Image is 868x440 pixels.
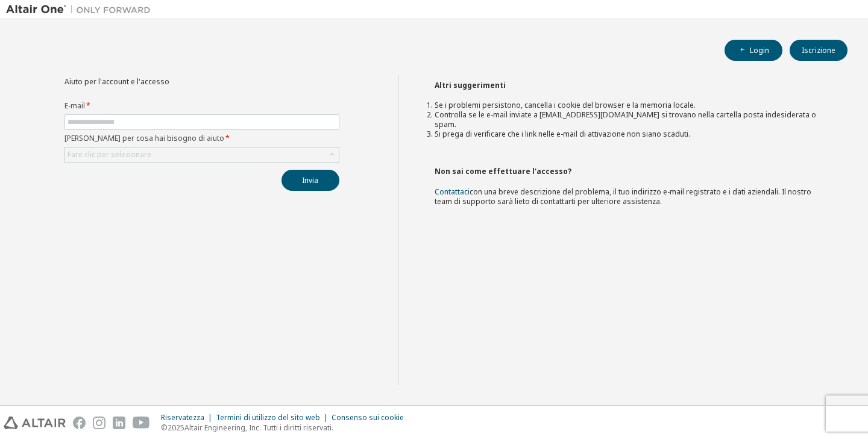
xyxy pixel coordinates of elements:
[161,412,204,423] font: Riservatezza
[435,100,696,110] font: Se i problemi persistono, cancella i cookie del browser e la memoria locale.
[4,417,66,429] img: altair_logo.svg
[93,417,105,429] img: instagram.svg
[73,417,86,429] img: facebook.svg
[332,412,404,423] font: Consenso sui cookie
[790,40,848,61] button: Iscrizione
[435,187,470,197] a: Contattaci
[184,423,333,433] font: Altair Engineering, Inc. Tutti i diritti riservati.
[435,110,816,129] font: Controlla se le e-mail inviate a [EMAIL_ADDRESS][DOMAIN_NAME] si trovano nella cartella posta ind...
[750,45,769,55] font: Login
[133,417,150,429] img: youtube.svg
[161,423,168,433] font: ©
[435,129,690,139] font: Si prega di verificare che i link nelle e-mail di attivazione non siano scaduti.
[435,166,571,176] font: Non sai come effettuare l'accesso?
[725,40,782,61] button: Login
[281,170,339,191] button: Invia
[216,412,320,423] font: Termini di utilizzo del sito web
[435,80,506,90] font: Altri suggerimenti
[64,101,85,111] font: E-mail
[302,175,318,185] font: Invia
[68,149,151,160] font: Fare clic per selezionare
[64,133,224,143] font: [PERSON_NAME] per cosa hai bisogno di aiuto
[802,45,835,55] font: Iscrizione
[6,4,157,16] img: Altair Uno
[435,187,811,206] font: con una breve descrizione del problema, il tuo indirizzo e-mail registrato e i dati aziendali. Il...
[168,423,184,433] font: 2025
[64,76,169,87] font: Aiuto per l'account e l'accesso
[65,147,339,162] div: Fare clic per selezionare
[113,417,125,429] img: linkedin.svg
